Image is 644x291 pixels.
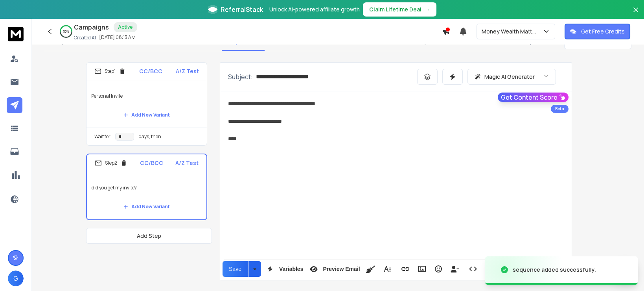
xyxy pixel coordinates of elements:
button: Variables [263,261,305,277]
button: Clean HTML [363,261,378,277]
p: Wait for [94,133,110,140]
button: Emoticons [431,261,446,277]
button: Add New Variant [117,199,176,215]
p: Unlock AI-powered affiliate growth [269,6,360,13]
p: A/Z Test [176,67,199,75]
div: Beta [551,105,569,113]
div: Active [114,22,137,32]
span: ReferralStack [221,5,263,14]
p: CC/BCC [139,67,162,75]
p: Magic AI Generator [484,73,535,81]
button: Add New Variant [117,107,176,123]
button: Add Step [86,228,212,244]
button: G [8,271,24,286]
button: Insert Link (Ctrl+K) [398,261,413,277]
button: Preview Email [306,261,361,277]
p: Subject: [228,72,253,82]
p: CC/BCC [140,159,163,167]
p: Get Free Credits [581,28,625,35]
p: Money Wealth Matters [482,28,543,35]
button: Insert Unsubscribe Link [447,261,462,277]
p: Personal Invite [91,85,202,107]
p: 50 % [63,29,69,34]
button: More Text [380,261,395,277]
li: Step2CC/BCCA/Z Testdid you get my invite?Add New Variant [86,154,207,220]
button: Magic AI Generator [467,69,556,85]
button: Code View [466,261,480,277]
button: Close banner [631,5,641,24]
button: Claim Lifetime Deal→ [363,2,436,17]
span: → [425,6,430,13]
span: Variables [278,266,305,272]
div: Step 2 [95,159,127,167]
button: Get Content Score [498,93,569,102]
button: Save [223,261,248,277]
button: Get Free Credits [565,24,630,39]
p: A/Z Test [175,159,199,167]
h1: Campaigns [74,22,109,32]
div: Step 1 [94,68,126,75]
li: Step1CC/BCCA/Z TestPersonal InviteAdd New VariantWait fordays, then [86,62,207,146]
p: days, then [139,133,161,140]
p: Created At: [74,35,98,41]
div: sequence added successfully. [513,266,596,274]
button: Insert Image (Ctrl+P) [414,261,429,277]
span: Preview Email [321,266,361,272]
p: [DATE] 08:13 AM [99,34,136,41]
p: did you get my invite? [92,177,202,199]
